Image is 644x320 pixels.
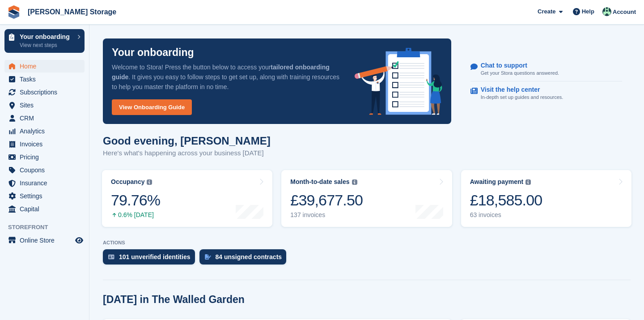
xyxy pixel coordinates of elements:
[470,57,622,82] a: Chat to support Get your Stora questions answered.
[613,8,636,17] span: Account
[111,191,160,209] div: 79.76%
[4,60,85,73] a: menu
[7,5,21,19] img: stora-icon-8386f47178a22dfd0bd8f6a31ec36ba5ce8667c1dd55bd0f319d3a0aa187defe.svg
[4,151,85,163] a: menu
[4,177,85,189] a: menu
[20,34,73,40] p: Your onboarding
[24,4,120,19] a: [PERSON_NAME] Storage
[4,138,85,150] a: menu
[4,190,85,202] a: menu
[4,203,85,215] a: menu
[20,190,73,202] span: Settings
[4,29,85,53] a: Your onboarding View next steps
[470,81,622,106] a: Visit the help center In-depth set up guides and resources.
[352,179,357,185] img: icon-info-grey-7440780725fd019a000dd9b08b2336e03edf1995a4989e88bcd33f0948082b44.svg
[20,164,73,176] span: Coupons
[20,99,73,111] span: Sites
[108,254,114,260] img: verify_identity-adf6edd0f0f0b5bbfe63781bf79b02c33cf7c696d77639b501bdc392416b5a36.svg
[290,191,363,209] div: £39,677.50
[103,249,199,269] a: 101 unverified identities
[111,211,160,219] div: 0.6% [DATE]
[103,135,271,147] h1: Good evening, [PERSON_NAME]
[281,170,452,227] a: Month-to-date sales £39,677.50 137 invoices
[111,178,144,186] div: Occupancy
[290,211,363,219] div: 137 invoices
[290,178,349,186] div: Month-to-date sales
[112,47,194,58] p: Your onboarding
[470,178,524,186] div: Awaiting payment
[103,148,271,158] p: Here's what's happening across your business [DATE]
[103,240,631,246] p: ACTIONS
[20,86,73,98] span: Subscriptions
[147,179,152,185] img: icon-info-grey-7440780725fd019a000dd9b08b2336e03edf1995a4989e88bcd33f0948082b44.svg
[355,48,442,115] img: onboarding-info-6c161a55d2c0e0a8cae90662b2fe09162a5109e8cc188191df67fb4f79e88e88.svg
[4,112,85,124] a: menu
[481,62,552,69] p: Chat to support
[4,99,85,111] a: menu
[20,112,73,124] span: CRM
[216,253,282,260] div: 84 unsigned contracts
[20,203,73,215] span: Capital
[481,94,563,101] p: In-depth set up guides and resources.
[20,73,73,85] span: Tasks
[481,86,556,94] p: Visit the help center
[481,69,559,77] p: Get your Stora questions answered.
[199,249,291,269] a: 84 unsigned contracts
[4,86,85,98] a: menu
[4,164,85,176] a: menu
[602,7,611,16] img: Nicholas Pain
[112,62,340,92] p: Welcome to Stora! Press the button below to access your . It gives you easy to follow steps to ge...
[20,234,73,247] span: Online Store
[20,125,73,137] span: Analytics
[470,211,542,219] div: 63 invoices
[20,60,73,73] span: Home
[470,191,542,209] div: £18,585.00
[20,41,73,49] p: View next steps
[8,223,89,232] span: Storefront
[4,125,85,137] a: menu
[20,151,73,163] span: Pricing
[119,253,191,260] div: 101 unverified identities
[112,99,192,115] a: View Onboarding Guide
[538,7,555,16] span: Create
[461,170,631,227] a: Awaiting payment £18,585.00 63 invoices
[582,7,594,16] span: Help
[103,294,245,306] h2: [DATE] in The Walled Garden
[102,170,272,227] a: Occupancy 79.76% 0.6% [DATE]
[525,179,531,185] img: icon-info-grey-7440780725fd019a000dd9b08b2336e03edf1995a4989e88bcd33f0948082b44.svg
[205,254,211,260] img: contract_signature_icon-13c848040528278c33f63329250d36e43548de30e8caae1d1a13099fd9432cc5.svg
[4,73,85,85] a: menu
[20,177,73,189] span: Insurance
[74,235,85,246] a: Preview store
[20,138,73,150] span: Invoices
[4,234,85,247] a: menu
